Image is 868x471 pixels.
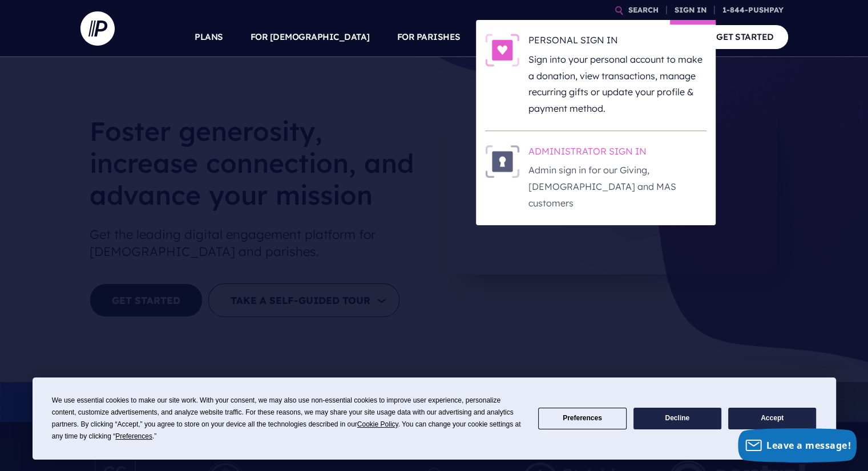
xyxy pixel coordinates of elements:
a: EXPLORE [566,17,605,57]
div: Cookie Consent Prompt [33,377,836,460]
a: GET STARTED [702,25,788,48]
a: SOLUTIONS [488,17,539,57]
a: FOR [DEMOGRAPHIC_DATA] [251,17,370,57]
button: Decline [633,408,721,430]
h6: PERSONAL SIGN IN [528,34,706,51]
p: Sign into your personal account to make a donation, view transactions, manage recurring gifts or ... [528,51,706,117]
img: ADMINISTRATOR SIGN IN - Illustration [485,145,519,178]
button: Preferences [538,408,626,430]
h6: ADMINISTRATOR SIGN IN [528,145,706,162]
div: We use essential cookies to make our site work. With your consent, we may also use non-essential ... [52,395,524,442]
a: PERSONAL SIGN IN - Illustration PERSONAL SIGN IN Sign into your personal account to make a donati... [485,34,706,117]
span: Cookie Policy [357,420,398,428]
button: Accept [728,408,816,430]
a: PLANS [195,17,223,57]
span: Preferences [115,432,152,440]
span: Leave a message! [766,439,851,452]
a: ADMINISTRATOR SIGN IN - Illustration ADMINISTRATOR SIGN IN Admin sign in for our Giving, [DEMOGRA... [485,145,706,212]
a: COMPANY [633,17,675,57]
p: Admin sign in for our Giving, [DEMOGRAPHIC_DATA] and MAS customers [528,162,706,211]
a: FOR PARISHES [397,17,461,57]
img: PERSONAL SIGN IN - Illustration [485,34,519,67]
button: Leave a message! [738,428,857,462]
